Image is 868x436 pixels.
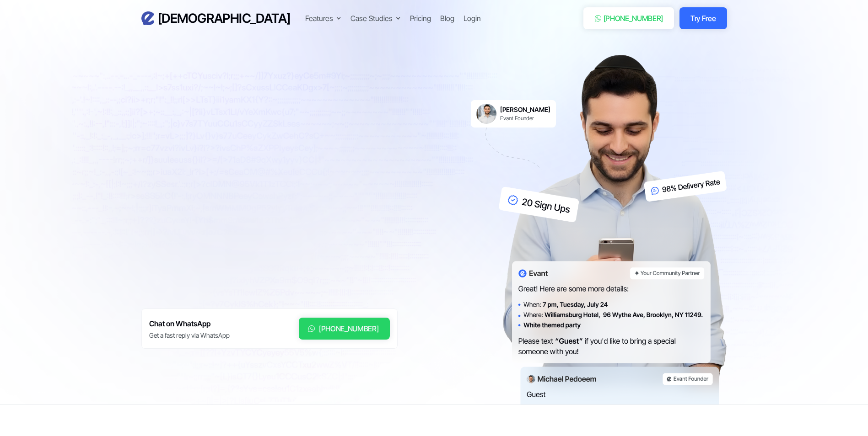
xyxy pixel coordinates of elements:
[410,13,431,24] a: Pricing
[350,13,393,24] div: Case Studies
[679,7,727,29] a: Try Free
[604,13,663,24] div: [PHONE_NUMBER]
[500,106,550,114] h6: [PERSON_NAME]
[464,13,481,24] a: Login
[158,11,291,27] h3: [DEMOGRAPHIC_DATA]
[149,318,230,330] h6: Chat on WhatsApp
[305,13,333,24] div: Features
[500,115,550,122] div: Evant Founder
[141,11,291,27] a: [DEMOGRAPHIC_DATA]
[319,323,379,334] div: [PHONE_NUMBER]
[583,7,674,29] a: [PHONE_NUMBER]
[299,318,390,340] a: [PHONE_NUMBER]
[471,100,556,128] a: [PERSON_NAME]Evant Founder
[149,331,230,340] div: Get a fast reply via WhatsApp
[440,13,454,24] a: Blog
